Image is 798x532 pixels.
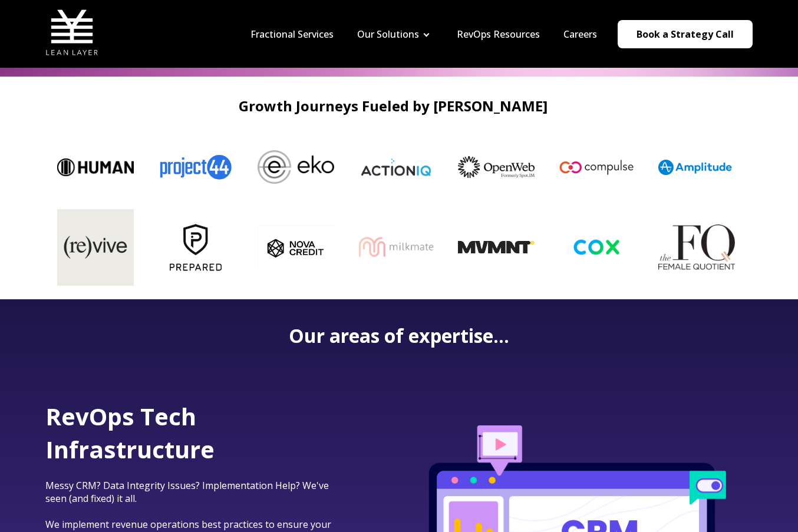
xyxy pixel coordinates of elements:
img: Amplitude [643,160,720,175]
img: Lean Layer Logo [45,6,98,59]
img: Project44 [142,147,219,187]
strong: Our areas of expertise... [289,323,509,348]
img: Eko [242,150,319,184]
img: nova_c [278,226,354,269]
span: RevOps Tech Infrastructure [45,400,215,465]
img: cox-logo-og-image [578,234,655,260]
img: Prepared-Logo [177,209,254,286]
img: byrevive [77,209,154,286]
a: RevOps Resources [457,28,540,41]
img: The FQ [678,224,755,270]
a: Careers [563,28,597,41]
a: Our Solutions [357,28,419,41]
img: Human [42,158,118,176]
div: Navigation Menu [239,28,609,41]
img: ActionIQ [342,157,419,177]
a: Fractional Services [250,28,334,41]
img: OpenWeb [443,156,519,178]
img: Compulse [543,147,619,187]
a: Book a Strategy Call [618,20,753,48]
img: milkmate [378,236,454,258]
h2: Growth Journeys Fueled by [PERSON_NAME] [45,98,741,114]
img: MVMNT [478,241,555,254]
